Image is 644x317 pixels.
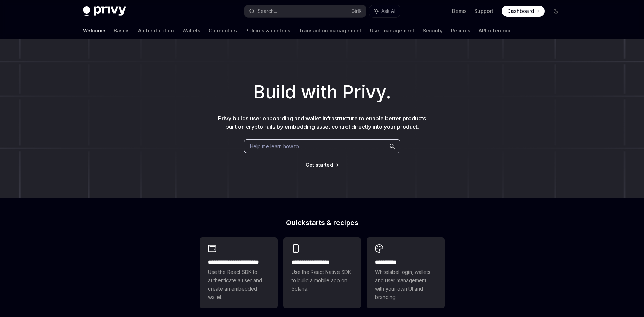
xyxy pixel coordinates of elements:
[182,22,200,39] a: Wallets
[83,22,105,39] a: Welcome
[305,162,333,168] span: Get started
[474,8,493,15] a: Support
[250,143,303,150] span: Help me learn how to…
[507,8,534,15] span: Dashboard
[370,22,414,39] a: User management
[283,237,361,308] a: **** **** **** ***Use the React Native SDK to build a mobile app on Solana.
[218,115,426,130] span: Privy builds user onboarding and wallet infrastructure to enable better products built on crypto ...
[305,161,333,168] a: Get started
[367,237,445,308] a: **** *****Whitelabel login, wallets, and user management with your own UI and branding.
[209,22,237,39] a: Connectors
[381,8,395,15] span: Ask AI
[451,22,470,39] a: Recipes
[369,5,400,17] button: Ask AI
[244,5,366,17] button: Search...CtrlK
[299,22,361,39] a: Transaction management
[257,7,277,15] div: Search...
[138,22,174,39] a: Authentication
[502,6,545,17] a: Dashboard
[208,268,269,301] span: Use the React SDK to authenticate a user and create an embedded wallet.
[245,22,291,39] a: Policies & controls
[351,8,362,14] span: Ctrl K
[200,219,445,226] h2: Quickstarts & recipes
[423,22,443,39] a: Security
[550,6,562,17] button: Toggle dark mode
[452,8,466,15] a: Demo
[11,79,633,106] h1: Build with Privy.
[292,268,353,293] span: Use the React Native SDK to build a mobile app on Solana.
[375,268,436,301] span: Whitelabel login, wallets, and user management with your own UI and branding.
[479,22,512,39] a: API reference
[83,6,126,16] img: dark logo
[114,22,130,39] a: Basics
